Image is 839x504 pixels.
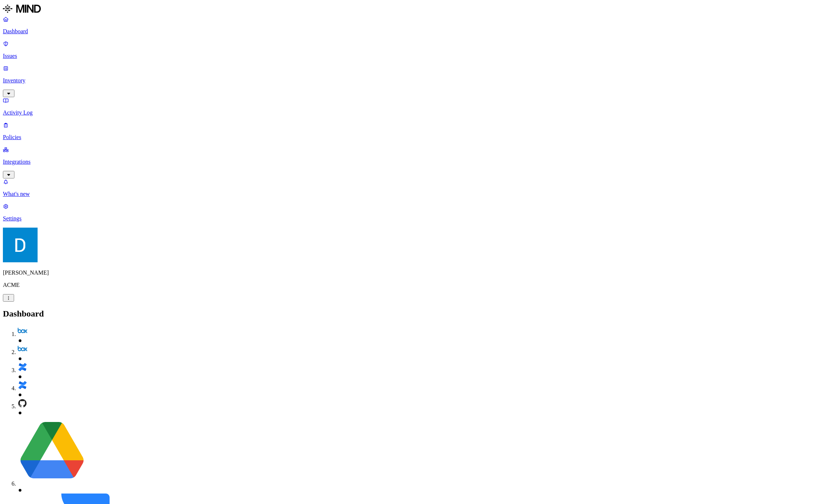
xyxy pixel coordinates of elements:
[17,344,27,354] img: box.svg
[3,228,38,262] img: Daniel Golshani
[3,3,41,14] img: MIND
[3,215,836,222] p: Settings
[3,77,836,84] p: Inventory
[17,380,27,390] img: confluence.svg
[3,65,836,96] a: Inventory
[17,416,87,486] img: google-drive.svg
[3,309,836,319] h2: Dashboard
[3,146,836,177] a: Integrations
[3,159,836,165] p: Integrations
[3,178,836,197] a: What's new
[3,28,836,35] p: Dashboard
[17,326,27,336] img: box.svg
[3,122,836,141] a: Policies
[3,16,836,35] a: Dashboard
[3,97,836,116] a: Activity Log
[3,53,836,59] p: Issues
[3,282,836,288] p: ACME
[3,40,836,59] a: Issues
[17,362,27,372] img: confluence.svg
[3,191,836,197] p: What's new
[3,109,836,116] p: Activity Log
[17,398,27,408] img: github.svg
[3,3,836,16] a: MIND
[3,134,836,141] p: Policies
[3,203,836,222] a: Settings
